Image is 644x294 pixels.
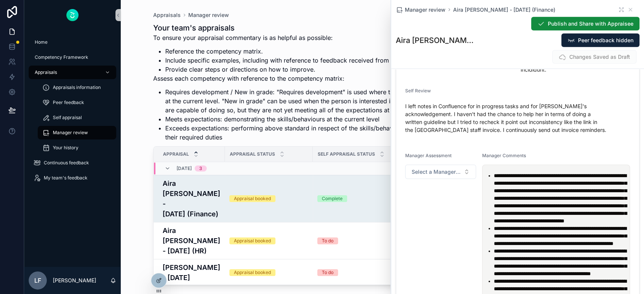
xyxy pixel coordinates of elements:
[44,160,89,166] span: Continuous feedback
[53,145,78,151] span: Your history
[66,9,78,21] img: App logo
[482,153,526,158] span: Manager Comments
[188,11,229,19] a: Manager review
[24,30,121,194] div: scrollable content
[165,47,555,56] li: Reference the competency matrix.
[38,141,116,155] a: Your history
[29,156,116,170] a: Continuous feedback
[53,277,96,284] p: [PERSON_NAME]
[322,269,334,276] div: To do
[38,111,116,124] a: Self appraisal
[405,102,630,134] p: I left notes in Confluence for in progress tasks and for [PERSON_NAME]'s acknowledgement. I haven...
[165,124,555,142] li: Exceeds expectations: performing above standard in respect of the skills/behaviours at the curren...
[153,33,555,42] p: To ensure your appraisal commentary is as helpful as possible:
[234,237,271,244] div: Appraisal booked
[317,195,413,202] a: Complete
[53,100,84,106] span: Peer feedback
[412,168,461,176] span: Select a Manager Assessment (B)
[396,35,477,46] h1: Aira [PERSON_NAME] - [DATE] (Finance)
[163,151,189,157] span: Appraisal
[153,74,555,83] p: Assess each competency with reference to the competency matrix:
[229,269,308,276] a: Appraisal booked
[29,171,116,185] a: My team's feedback
[561,34,639,47] button: Peer feedback hidden
[35,39,48,45] span: Home
[578,37,633,44] span: Peer feedback hidden
[38,126,116,139] a: Manager review
[38,81,116,94] a: Appraisals information
[153,11,181,19] a: Appraisals
[53,130,88,136] span: Manager review
[318,151,375,157] span: Self Appraisal Status
[396,6,446,14] a: Manager review
[405,88,431,93] span: Self Review
[38,96,116,109] a: Peer feedback
[531,17,639,31] button: Publish and Share with Appraisee
[29,35,116,49] a: Home
[163,262,220,283] a: [PERSON_NAME] - [DATE]
[322,195,343,202] div: Complete
[317,269,413,276] a: To do
[405,165,476,179] button: Select Button
[548,20,633,28] span: Publish and Share with Appraisee
[165,115,555,124] li: Meets expectations: demonstrating the skills/behaviours at the current level
[165,56,555,65] li: Include specific examples, including with reference to feedback received from colleagues, to illu...
[153,23,555,33] h1: Your team's appraisals
[405,6,446,14] span: Manager review
[234,195,271,202] div: Appraisal booked
[165,87,555,115] li: Requires development / New in grade: "Requires development" is used where the person is not fully...
[29,51,116,64] a: Competency Framework
[163,178,220,219] a: Aira [PERSON_NAME] - [DATE] (Finance)
[229,195,308,202] a: Appraisal booked
[234,269,271,276] div: Appraisal booked
[199,165,202,171] div: 3
[230,151,275,157] span: Appraisal Status
[165,65,555,74] li: Provide clear steps or directions on how to improve.
[177,165,192,171] span: [DATE]
[44,175,88,181] span: My team's feedback
[35,54,88,60] span: Competency Framework
[163,225,220,256] a: Aira [PERSON_NAME] - [DATE] (HR)
[229,237,308,244] a: Appraisal booked
[29,66,116,79] a: Appraisals
[317,237,413,244] a: To do
[322,237,334,244] div: To do
[405,153,452,158] span: Manager Assessment
[35,69,57,75] span: Appraisals
[53,84,101,90] span: Appraisals information
[34,276,41,285] span: LF
[453,6,555,14] a: Aira [PERSON_NAME] - [DATE] (Finance)
[53,115,82,121] span: Self appraisal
